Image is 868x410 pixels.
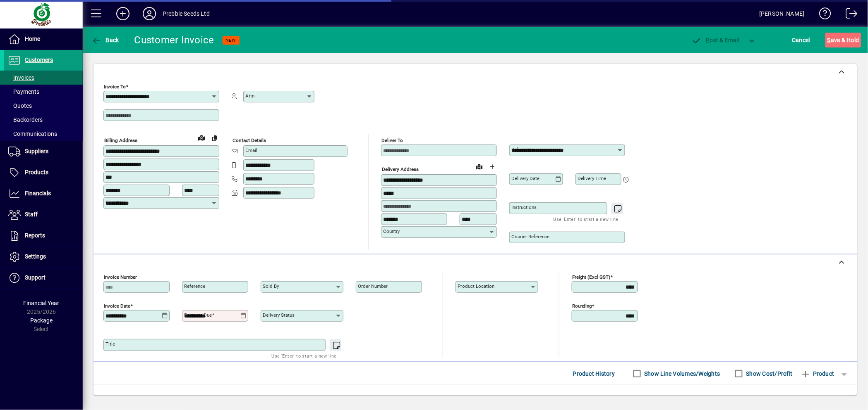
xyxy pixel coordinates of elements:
a: Invoices [4,71,83,85]
span: Financials [25,190,51,197]
span: Home [25,36,40,42]
div: Customer Invoice [134,33,214,47]
mat-label: Delivery status [263,312,295,318]
span: Reports [25,232,45,239]
button: Choose address [486,160,499,173]
span: NEW [226,38,236,43]
span: Suppliers [25,148,48,154]
button: Profile [136,6,163,21]
a: Reports [4,225,83,246]
mat-label: Invoice To [104,84,126,90]
mat-label: Reference [184,283,205,289]
span: Support [25,274,46,281]
app-page-header-button: Back [83,33,128,47]
span: Product History [573,367,615,380]
mat-hint: Use 'Enter' to start a new line [272,351,337,360]
span: Product [801,367,834,380]
span: Cancel [792,33,810,47]
a: Staff [4,204,83,225]
span: ost & Email [692,37,740,43]
span: Invoices [8,74,34,81]
div: [PERSON_NAME] [760,7,805,20]
mat-label: Sold by [263,283,279,289]
mat-label: Country [383,228,400,234]
mat-label: Courier Reference [511,234,549,239]
a: Suppliers [4,141,83,162]
a: Products [4,162,83,183]
a: Payments [4,85,83,99]
a: Communications [4,127,83,141]
span: Quotes [8,102,32,109]
span: Settings [25,253,46,260]
button: Save & Hold [825,33,861,47]
a: Support [4,268,83,288]
button: Cancel [790,33,813,47]
span: Package [30,317,53,324]
mat-label: Email [245,147,257,153]
button: Post & Email [688,33,744,47]
span: S [827,37,831,43]
button: Product [797,366,839,381]
div: Prebble Seeds Ltd [163,7,210,20]
span: Backorders [8,116,43,123]
a: Settings [4,246,83,267]
span: ave & Hold [827,33,859,47]
a: Logout [839,2,858,28]
a: Quotes [4,99,83,113]
a: Knowledge Base [813,2,831,28]
mat-label: Attn [245,93,254,99]
mat-label: Country [106,199,122,205]
mat-label: Instructions [511,204,537,210]
label: Show Line Volumes/Weights [643,370,720,378]
span: Customers [25,57,53,63]
mat-label: Delivery time [578,175,607,181]
mat-label: Title [106,341,115,347]
a: Financials [4,183,83,204]
label: Show Cost/Profit [745,370,793,378]
mat-label: Deliver via [511,147,534,152]
button: Add [110,6,136,21]
mat-label: Freight (excl GST) [572,274,611,280]
span: Staff [25,211,38,218]
span: Products [25,169,48,175]
a: Home [4,29,83,50]
mat-label: Payment due [184,312,212,318]
a: Backorders [4,113,83,127]
div: No line items found [94,385,857,410]
mat-label: Invoice number [104,274,137,280]
mat-hint: Use 'Enter' to start a new line [554,214,619,224]
mat-label: Invoice date [104,303,130,309]
span: Financial Year [24,300,60,306]
span: Communications [8,130,57,137]
a: View on map [195,131,208,144]
a: View on map [472,160,486,173]
button: Back [89,33,121,47]
span: Back [91,37,119,43]
mat-label: Rounding [572,303,592,309]
span: Payments [8,88,39,95]
mat-label: Deliver To [381,137,403,143]
mat-label: Delivery date [511,175,540,181]
mat-label: Product location [458,283,494,289]
button: Copy to Delivery address [208,131,221,145]
button: Product History [570,366,619,381]
span: P [706,37,710,43]
mat-label: Order number [358,283,388,289]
